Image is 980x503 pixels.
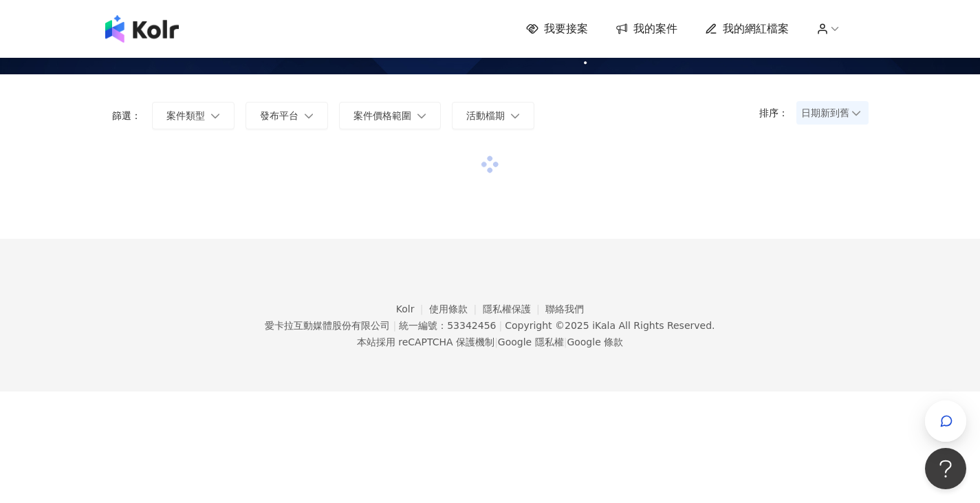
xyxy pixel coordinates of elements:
span: 日期新到舊 [801,103,864,123]
p: 篩選： [112,110,141,121]
a: Google 隱私權 [498,336,564,347]
a: Kolr [396,303,429,314]
p: 排序： [759,107,796,118]
span: 我的案件 [633,21,677,36]
a: 使用條款 [429,303,483,314]
span: | [393,320,396,331]
div: Copyright © 2025 All Rights Reserved. [505,320,715,331]
span: 發布平台 [260,110,298,121]
span: | [494,336,498,347]
a: 我的網紅檔案 [705,21,789,36]
div: 愛卡拉互動媒體股份有限公司 [265,320,390,331]
a: 隱私權保護 [483,303,546,314]
a: 聯絡我們 [545,303,584,314]
iframe: Help Scout Beacon - Open [925,448,966,489]
a: 我的案件 [616,21,677,36]
span: 本站採用 reCAPTCHA 保護機制 [357,334,623,350]
span: | [564,336,567,347]
img: logo [105,15,179,43]
span: 案件類型 [166,110,205,121]
a: iKala [592,320,616,331]
span: 活動檔期 [466,110,505,121]
span: | [499,320,502,331]
button: 案件價格範圍 [339,102,441,129]
span: 我的網紅檔案 [723,21,789,36]
button: 活動檔期 [452,102,534,129]
button: 案件類型 [152,102,235,129]
span: 案件價格範圍 [353,110,411,121]
a: Google 條款 [567,336,623,347]
div: 統一編號：53342456 [399,320,496,331]
button: 發布平台 [246,102,328,129]
a: 我要接案 [526,21,588,36]
span: 我要接案 [544,21,588,36]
